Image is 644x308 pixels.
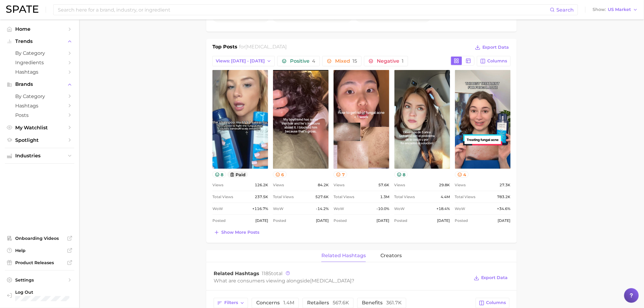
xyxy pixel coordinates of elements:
div: What are consumers viewing alongside ? [214,277,469,285]
span: by Category [15,93,64,99]
span: # partner [359,14,422,20]
span: Posted [334,217,347,224]
span: 15 [352,58,357,64]
a: Ingredients [5,58,74,67]
span: 57.6k [379,181,390,189]
span: Ingredients [15,60,64,65]
button: paid [227,171,248,178]
span: Brands [15,82,64,87]
span: Total Views [212,193,233,201]
span: Posted [394,217,408,224]
span: Industries [15,153,64,159]
button: 8 [394,171,408,178]
a: Spotlight [5,135,74,145]
span: WoW [394,205,405,212]
h2: for [239,43,287,52]
span: 27.3k [500,181,511,189]
span: [DATE] [498,217,511,224]
span: Settings [15,277,64,283]
span: WoW [455,205,466,212]
span: My Watchlist [15,125,64,131]
span: US Market [608,8,631,11]
a: Hashtags [5,67,74,77]
span: WoW [212,205,223,212]
span: Positive [290,59,315,64]
span: [DATE] [255,217,268,224]
span: Columns [488,58,507,64]
span: Views [455,181,466,189]
span: [DATE] [437,217,450,224]
span: Posts [15,112,64,118]
button: Show more posts [212,228,261,237]
span: Onboarding Videos [15,236,64,241]
span: Views [394,181,405,189]
span: retailers [307,301,349,306]
span: Home [15,26,64,32]
span: Views [273,181,284,189]
button: 6 [273,171,287,178]
span: benefits [362,301,402,306]
span: 84.2k [318,181,329,189]
span: Posted [455,217,468,224]
span: 1.4m [283,300,294,306]
span: by Category [15,50,64,56]
span: 783.2k [497,193,511,201]
span: Views: [DATE] - [DATE] [216,58,265,64]
span: Spotlight [15,137,64,143]
span: Log Out [15,289,97,295]
button: Brands [5,80,74,89]
span: 237.5k [255,193,268,201]
a: Log out. Currently logged in with e-mail lauren.alexander@emersongroup.com. [5,288,74,303]
span: Show more posts [221,230,259,235]
span: [MEDICAL_DATA] [362,14,403,20]
span: Product Releases [15,260,64,265]
button: Views: [DATE] - [DATE] [212,56,275,66]
span: -10.0% [377,205,390,212]
a: Onboarding Videos [5,234,74,243]
span: Total Views [455,193,476,201]
span: Total Views [394,193,415,201]
button: 7 [334,171,347,178]
button: 4 [455,171,469,178]
span: Hashtags [15,103,64,109]
h1: Top Posts [212,43,237,52]
span: [MEDICAL_DATA] [279,14,320,20]
span: -14.2% [316,205,329,212]
span: 4 [312,58,315,64]
span: Trends [15,39,64,44]
a: Posts [5,110,74,120]
span: Search [557,7,574,13]
span: WoW [273,205,284,212]
span: Related Hashtags [214,271,259,277]
button: Export Data [472,274,509,282]
span: Help [15,248,64,253]
span: Views [212,181,223,189]
span: Negative [377,59,404,64]
span: 1.3m [380,193,390,201]
span: # shampoo [275,14,343,20]
span: Total Views [334,193,354,201]
span: 4.4m [441,193,450,201]
button: Trends [5,37,74,46]
span: Posted [212,217,226,224]
span: creators [380,253,402,259]
span: Views [334,181,345,189]
span: +116.7% [252,205,268,212]
img: SPATE [6,5,38,13]
span: # [215,14,260,20]
span: [DATE] [377,217,390,224]
a: Help [5,246,74,255]
span: +34.6% [497,205,511,212]
button: Export Data [474,43,511,52]
span: Filters [224,300,238,306]
span: related hashtags [321,253,366,259]
span: [MEDICAL_DATA] [246,44,287,50]
span: 1 [402,58,404,64]
span: [MEDICAL_DATA] [310,278,352,284]
a: Home [5,24,74,34]
a: Product Releases [5,258,74,267]
span: 567.6k [333,300,349,306]
a: My Watchlist [5,123,74,132]
button: Industries [5,151,74,160]
span: concerns [256,301,294,306]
